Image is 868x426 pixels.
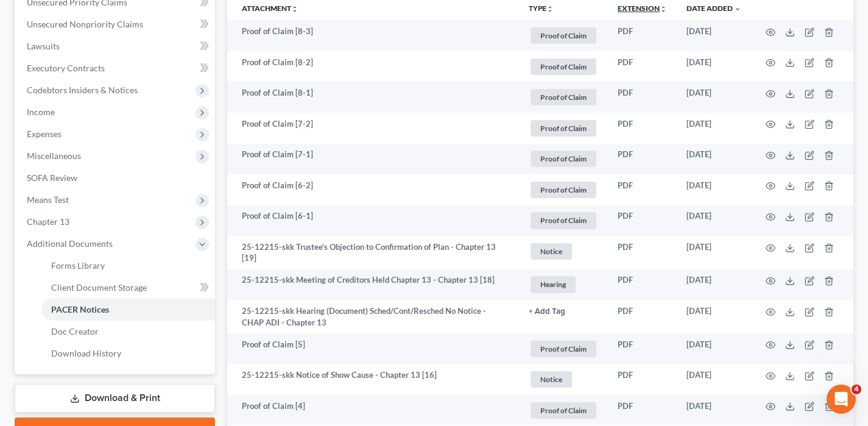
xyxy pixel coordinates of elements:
button: TYPEunfold_more [529,5,554,13]
td: Proof of Claim [7-2] [227,113,519,144]
span: PACER Notices [51,304,109,314]
a: Proof of Claim [529,118,598,138]
span: Notice [531,371,572,388]
a: SOFA Review [17,167,215,189]
td: [DATE] [677,113,751,144]
a: Proof of Claim [529,87,598,107]
a: Download History [41,343,215,364]
span: 4 [852,385,861,394]
a: Download & Print [15,384,215,413]
a: Proof of Claim [529,180,598,200]
td: PDF [608,364,677,395]
td: [DATE] [677,144,751,175]
td: PDF [608,300,677,333]
a: Extensionunfold_more [618,4,667,13]
a: Proof of Claim [529,339,598,359]
td: 25-12215-skk Hearing (Document) Sched/Cont/Resched No Notice - CHAP ADI - Chapter 13 [227,300,519,333]
td: [DATE] [677,20,751,51]
span: Executory Contracts [27,63,105,73]
span: Income [27,107,55,117]
td: 25-12215-skk Meeting of Creditors Held Chapter 13 - Chapter 13 [18] [227,269,519,300]
td: [DATE] [677,395,751,426]
span: Unsecured Nonpriority Claims [27,19,143,29]
a: Proof of Claim [529,26,598,46]
span: Means Test [27,194,69,205]
iframe: Intercom live chat [827,385,856,414]
td: PDF [608,174,677,205]
span: Expenses [27,129,62,139]
a: Proof of Claim [529,400,598,421]
a: Client Document Storage [41,277,215,299]
span: Forms Library [51,260,105,271]
i: unfold_more [546,5,554,13]
i: unfold_more [660,5,667,13]
td: [DATE] [677,236,751,269]
td: 25-12215-skk Notice of Show Cause - Chapter 13 [16] [227,364,519,395]
td: [DATE] [677,205,751,236]
td: Proof of Claim [8-1] [227,82,519,113]
td: PDF [608,333,677,364]
a: + Add Tag [529,305,598,317]
a: Forms Library [41,255,215,277]
a: Executory Contracts [17,57,215,79]
td: PDF [608,82,677,113]
td: Proof of Claim [8-2] [227,51,519,82]
td: Proof of Claim [8-3] [227,20,519,51]
td: PDF [608,51,677,82]
span: Proof of Claim [531,212,596,229]
span: Download History [51,348,121,358]
span: Proof of Claim [531,402,596,419]
span: Proof of Claim [531,182,596,198]
td: PDF [608,113,677,144]
a: Proof of Claim [529,149,598,169]
a: Notice [529,369,598,389]
a: Lawsuits [17,35,215,57]
span: Proof of Claim [531,120,596,137]
td: Proof of Claim [5] [227,333,519,364]
td: PDF [608,20,677,51]
td: [DATE] [677,364,751,395]
td: [DATE] [677,51,751,82]
span: Client Document Storage [51,282,147,293]
td: Proof of Claim [4] [227,395,519,426]
a: Hearing [529,274,598,294]
td: PDF [608,205,677,236]
a: Attachmentunfold_more [242,4,298,13]
td: PDF [608,236,677,269]
span: SOFA Review [27,172,77,183]
span: Proof of Claim [531,89,596,105]
a: Proof of Claim [529,210,598,230]
a: PACER Notices [41,299,215,321]
i: expand_more [734,5,741,13]
td: [DATE] [677,300,751,333]
td: PDF [608,144,677,175]
td: [DATE] [677,174,751,205]
i: unfold_more [291,5,298,13]
span: Codebtors Insiders & Notices [27,85,138,95]
a: Unsecured Nonpriority Claims [17,13,215,35]
span: Proof of Claim [531,27,596,44]
span: Additional Documents [27,238,113,249]
a: Date Added expand_more [686,4,741,13]
span: Lawsuits [27,41,60,51]
span: Miscellaneous [27,151,81,161]
td: PDF [608,395,677,426]
span: Chapter 13 [27,216,69,227]
span: Hearing [531,276,576,293]
td: PDF [608,269,677,300]
td: [DATE] [677,82,751,113]
a: Proof of Claim [529,57,598,77]
span: Proof of Claim [531,151,596,167]
span: Doc Creator [51,326,99,336]
td: Proof of Claim [6-2] [227,174,519,205]
td: Proof of Claim [7-1] [227,144,519,175]
td: [DATE] [677,333,751,364]
td: Proof of Claim [6-1] [227,205,519,236]
td: 25-12215-skk Trustee's Objection to Confirmation of Plan - Chapter 13 [19] [227,236,519,269]
a: Doc Creator [41,321,215,343]
span: Proof of Claim [531,341,596,357]
td: [DATE] [677,269,751,300]
a: Notice [529,241,598,261]
span: Notice [531,243,572,260]
span: Proof of Claim [531,59,596,75]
